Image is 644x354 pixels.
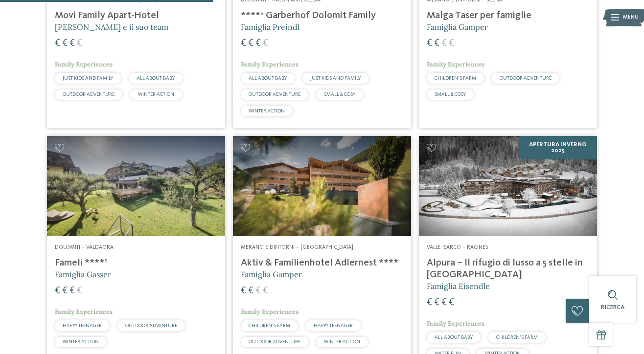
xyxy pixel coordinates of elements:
h4: Aktiv & Familienhotel Adlernest **** [241,257,403,269]
span: € [449,39,454,48]
h4: ****ˢ Garberhof Dolomit Family [241,10,403,22]
span: € [263,286,268,296]
span: Famiglia Eisendle [427,281,490,291]
span: CHILDREN’S FARM [435,76,476,81]
span: Family Experiences [241,308,299,316]
span: OUTDOOR ADVENTURE [125,323,177,328]
span: € [69,39,75,48]
span: Dolomiti – Valdaora [55,244,114,250]
span: € [441,298,447,308]
span: € [248,39,253,48]
span: SMALL & COSY [435,92,466,97]
span: € [263,39,268,48]
span: € [77,39,82,48]
span: [PERSON_NAME] e il suo team [55,22,168,32]
span: Famiglia Gamper [241,269,302,279]
span: € [55,39,60,48]
span: ALL ABOUT BABY [249,76,287,81]
span: € [55,286,60,296]
span: € [434,39,439,48]
span: € [69,286,75,296]
span: JUST KIDS AND FAMILY [310,76,361,81]
span: € [434,298,439,308]
img: Cercate un hotel per famiglie? Qui troverete solo i migliori! [419,136,597,236]
span: HAPPY TEENAGER [314,323,353,328]
span: € [77,286,82,296]
span: € [441,39,447,48]
span: Family Experiences [427,319,484,328]
span: WINTER ACTION [138,92,174,97]
span: € [427,39,432,48]
h4: Alpura – Il rifugio di lusso a 5 stelle in [GEOGRAPHIC_DATA] [427,257,589,281]
span: Famiglia Preindl [241,22,299,32]
span: ALL ABOUT BABY [435,335,473,340]
span: CHILDREN’S FARM [249,323,290,328]
img: Aktiv & Familienhotel Adlernest **** [233,136,411,236]
span: WINTER ACTION [249,109,285,113]
span: Valle Isarco – Racines [427,244,488,250]
span: Family Experiences [241,60,299,68]
span: € [62,286,68,296]
span: Famiglia Gasser [55,269,111,279]
span: ALL ABOUT BABY [137,76,175,81]
span: CHILDREN’S FARM [496,335,538,340]
h4: Movi Family Apart-Hotel [55,10,217,22]
span: € [62,39,68,48]
span: Family Experiences [55,60,113,68]
img: Cercate un hotel per famiglie? Qui troverete solo i migliori! [47,136,225,236]
span: HAPPY TEENAGER [63,323,102,328]
span: JUST KIDS AND FAMILY [63,76,113,81]
span: WINTER ACTION [63,339,99,344]
span: € [255,39,261,48]
span: € [241,39,246,48]
span: OUTDOOR ADVENTURE [249,339,300,344]
span: € [255,286,261,296]
span: Family Experiences [427,60,484,68]
span: Merano e dintorni – [GEOGRAPHIC_DATA] [241,244,353,250]
span: OUTDOOR ADVENTURE [63,92,115,97]
span: Famiglia Gamper [427,22,488,32]
span: € [427,298,432,308]
span: SMALL & COSY [324,92,355,97]
h4: Malga Taser per famiglie [427,10,589,22]
span: Family Experiences [55,308,113,316]
span: WINTER ACTION [324,339,360,344]
span: OUTDOOR ADVENTURE [500,76,552,81]
span: OUTDOOR ADVENTURE [249,92,300,97]
span: € [241,286,246,296]
span: € [248,286,253,296]
span: Ricerca [601,304,624,310]
span: € [449,298,454,308]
